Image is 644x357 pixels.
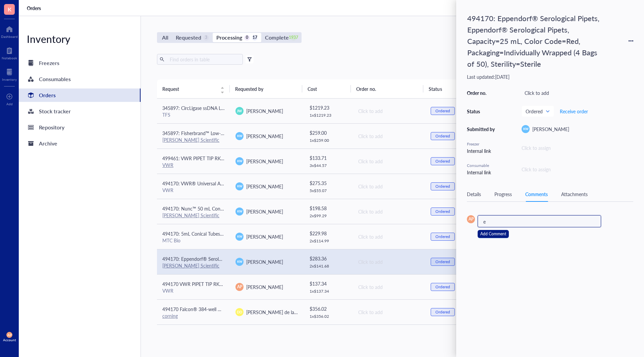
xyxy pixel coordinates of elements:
[8,5,11,13] span: K
[19,56,141,70] a: Freezers
[157,79,230,98] th: Request
[1,35,18,39] div: Dashboard
[435,234,450,239] div: Ordered
[352,249,425,274] td: Click to add
[162,237,225,243] div: MTC Bio
[310,314,347,319] div: 1 x $ 356.02
[246,158,283,165] span: [PERSON_NAME]
[358,283,420,291] div: Click to add
[162,112,225,118] div: TFS
[246,208,283,215] span: [PERSON_NAME]
[352,99,425,124] td: Click to add
[237,259,242,264] span: KW
[237,284,242,290] span: AP
[2,77,17,81] div: Inventory
[310,154,347,162] div: $ 133.71
[467,90,497,96] div: Order no.
[525,190,548,198] div: Comments
[310,179,347,187] div: $ 275.35
[310,104,347,111] div: $ 1219.23
[246,183,283,190] span: [PERSON_NAME]
[435,309,450,315] div: Ordered
[522,166,633,173] div: Click to assign
[310,263,347,269] div: 2 x $ 141.68
[358,183,420,190] div: Click to add
[310,280,347,287] div: $ 137.34
[310,188,347,193] div: 5 x $ 55.07
[310,238,347,244] div: 2 x $ 114.99
[358,233,420,240] div: Click to add
[352,174,425,199] td: Click to add
[162,33,168,42] div: All
[162,281,313,287] span: 494170 VWR PIPET TIP RKD CLR ST 1000UL PK960 PunchOut product
[352,299,425,324] td: Click to add
[19,105,141,118] a: Stock tracker
[351,79,424,98] th: Order no.
[435,133,450,139] div: Ordered
[19,32,141,46] div: Inventory
[435,209,450,214] div: Ordered
[19,72,141,86] a: Consumables
[526,108,549,114] span: Ordered
[483,218,486,225] span: e
[39,139,57,148] div: Archive
[246,233,283,240] span: [PERSON_NAME]
[435,108,450,114] div: Ordered
[480,231,506,237] span: Add Comment
[19,121,141,134] a: Repository
[39,58,59,68] div: Freezers
[1,24,18,39] a: Dashboard
[310,230,347,237] div: $ 229.98
[246,133,283,139] span: [PERSON_NAME]
[39,123,64,132] div: Repository
[162,255,515,262] span: 494170: Eppendorf® Serological Pipets, Eppendorf® Serological Pipets, Capacity=25 mL, Color Code=...
[467,108,497,114] div: Status
[167,54,240,64] input: Find orders in table
[310,204,347,212] div: $ 198.58
[157,32,302,43] div: segmented control
[352,199,425,224] td: Click to add
[162,162,173,168] a: VWR
[310,113,347,118] div: 1 x $ 1219.23
[310,213,347,219] div: 2 x $ 99.29
[523,127,528,131] span: KW
[358,208,420,215] div: Click to add
[464,11,605,71] div: 494170: Eppendorf® Serological Pipets, Eppendorf® Serological Pipets, Capacity=25 mL, Color Code=...
[237,209,242,214] span: KW
[246,284,283,290] span: [PERSON_NAME]
[265,33,288,42] div: Complete
[246,108,283,114] span: [PERSON_NAME]
[27,5,42,11] a: Orders
[467,147,497,155] div: Internal link
[7,333,12,337] span: AP
[237,108,242,114] span: JW
[19,137,141,150] a: Archive
[522,144,633,152] div: Click to assign
[494,190,512,198] div: Progress
[244,35,250,41] div: 0
[246,309,332,315] span: [PERSON_NAME] de la [PERSON_NAME]
[310,163,347,168] div: 3 x $ 44.57
[176,33,201,42] div: Requested
[2,56,17,60] div: Notebook
[162,105,249,111] span: 345897: CircLigase ssDNA Ligase, 5000 U
[358,107,420,115] div: Click to add
[162,187,225,193] div: VWR
[252,35,258,41] div: 17
[2,45,17,60] a: Notebook
[310,289,347,294] div: 1 x $ 137.34
[162,306,395,312] span: 494170 Falcon® 384-well White Flat Bottom TC-treated Microtest Microplate, with Lid, Sterile, 5/P...
[162,136,219,143] a: [PERSON_NAME] Scientific
[39,107,71,116] div: Stock tracker
[230,79,303,98] th: Requested by
[522,88,633,98] div: Click to add
[358,132,420,140] div: Click to add
[310,129,347,136] div: $ 259.00
[467,169,497,176] div: Internal link
[162,212,219,219] a: [PERSON_NAME] Scientific
[237,134,242,138] span: KW
[352,274,425,299] td: Click to add
[162,130,289,136] span: 345897: Fisherbrand™ Low-Retention Microcentrifuge Tubes
[310,305,347,312] div: $ 356.02
[469,216,474,222] span: AP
